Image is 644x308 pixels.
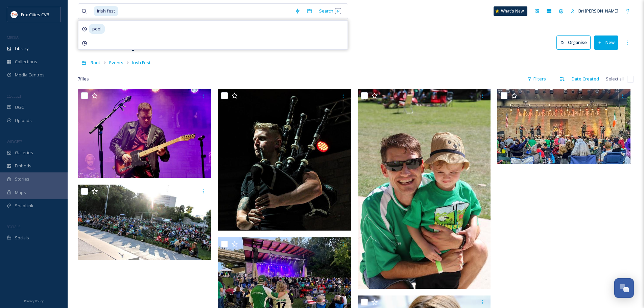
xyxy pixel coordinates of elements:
[497,89,630,164] img: Irish Fest (1).jpg
[614,278,634,298] button: Open Chat
[15,72,45,78] span: Media Centres
[109,60,123,66] span: Events
[24,299,44,303] span: Privacy Policy
[91,60,100,66] span: Root
[94,6,118,16] span: irish fest
[567,4,622,18] a: Bri [PERSON_NAME]
[15,189,26,196] span: Maps
[556,35,594,49] a: Organise
[606,76,624,82] span: Select all
[524,72,549,86] div: Filters
[218,89,351,231] img: Irish Fest (7).JPG
[15,149,33,156] span: Galleries
[15,58,37,65] span: Collections
[15,176,29,182] span: Stories
[7,224,20,229] span: SOCIALS
[24,297,44,305] a: Privacy Policy
[132,60,151,66] span: Irish Fest
[15,163,31,169] span: Embeds
[11,11,18,18] img: images.png
[316,4,344,18] div: Search
[91,58,100,67] a: Root
[7,94,21,99] span: COLLECT
[494,6,527,16] a: What's New
[15,45,28,52] span: Library
[568,72,602,86] div: Date Created
[78,76,89,82] span: 7 file s
[7,139,22,144] span: WIDGETS
[78,185,211,261] img: Irish Fest (5).JPG
[109,58,123,67] a: Events
[132,58,151,67] a: Irish Fest
[15,235,29,241] span: Socials
[556,35,591,49] button: Organise
[7,35,19,40] span: MEDIA
[578,8,618,14] span: Bri [PERSON_NAME]
[15,203,33,209] span: SnapLink
[78,89,211,178] img: Irish Fest (2).JPG
[15,104,24,111] span: UGC
[15,117,32,124] span: Uploads
[358,89,491,289] img: Irish Fest (6).JPG
[594,35,618,49] button: New
[89,24,105,34] span: pool
[21,11,49,18] span: Fox Cities CVB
